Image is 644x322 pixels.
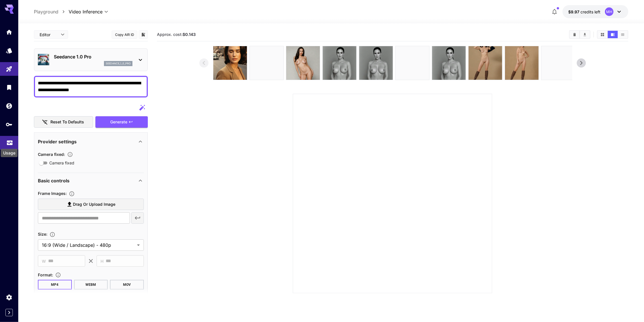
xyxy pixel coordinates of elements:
[47,232,58,237] button: Adjust the dimensions of the generated image by specifying its width and height in pixels, or sel...
[6,294,13,301] div: Settings
[112,30,137,39] button: Copy AIR ID
[568,9,580,14] span: $9.97
[580,31,590,38] button: Download All
[6,121,13,128] div: API Keys
[141,31,146,38] button: Add to library
[69,8,103,15] span: Video Inference
[110,280,144,290] button: MOV
[53,272,63,278] button: Choose the file format for the output video.
[250,46,283,80] img: QABAgQIECBAICZgAMYKF5cAAQIECBAgYAD6AQIECBAgQIBATMAAjBUuLgECBAgQIEDAAPQDBAgQIECAAIGYgAEYK1xcAgQIEC...
[95,116,148,128] button: Generate
[618,31,628,38] button: Show media in list view
[38,135,144,148] div: Provider settings
[608,31,618,38] button: Show media in video view
[323,46,356,80] img: AvC721bNdnDMQAAAABJRU5ErkJggg==
[38,152,65,157] span: Camera fixed :
[38,51,144,68] div: Seedance 1.0 Proseedance_1_0_pro
[183,32,196,37] b: $0.143
[40,32,57,38] span: Editor
[42,258,46,264] span: W
[34,8,58,15] a: Playground
[605,7,614,16] div: MH
[38,191,67,196] span: Frame Images :
[49,160,74,166] span: Camera fixed
[6,137,13,144] div: Usage
[38,232,47,237] span: Size :
[38,177,69,184] p: Basic controls
[563,5,628,18] button: $9.97279MH
[213,46,247,80] img: h+UPrvDfaVv3AAAAABJRU5ErkJggg==
[568,9,600,15] div: $9.97279
[157,32,196,37] span: Approx. cost:
[38,280,72,290] button: MP4
[5,309,13,316] button: Expand sidebar
[73,201,115,208] span: Drag or upload image
[74,280,108,290] button: WEBM
[34,8,69,15] nav: breadcrumb
[101,258,103,264] span: H
[1,149,18,157] div: Usage
[6,84,13,91] div: Library
[6,102,13,109] div: Wallet
[469,46,502,80] img: H8zarEq1nGBrAAAAAElFTkSuQmCC
[38,174,144,188] div: Basic controls
[396,46,429,80] img: QABAgQIECBAICZgAMYKF5cAAQIECBAgYAD6AQIECBAgQIBATMAAjBUuLgECBAgQIEDAAPQDBAgQIECAAIGYgAEYK1xcAgQIEC...
[38,138,77,145] p: Provider settings
[6,28,13,36] div: Home
[432,46,466,80] img: j2nujCjjTGbRNpKpUN45ut1hEjpD6lALZVWSUgBNWvOReSnTbC8lELoQagknB6Fr08uiHPjNuu23x8fQMAEcUZ9i9pQTUPyoF...
[6,47,13,54] div: Models
[54,53,132,60] p: Seedance 1.0 Pro
[34,116,93,128] button: Reset to defaults
[598,31,608,38] button: Show media in grid view
[505,46,539,80] img: n8MOLSTji+k5QAAAABJRU5ErkJggg==
[570,31,580,38] button: Clear All
[67,191,77,197] button: Upload frame images.
[569,30,590,39] div: Clear AllDownload All
[286,46,320,80] img: m8UsNUMztOZVwAAAABJRU5ErkJggg==
[541,46,575,80] img: AABAgQIECCQCwiQnNwgAQIECBAgIED8AAECBAgQIJALCJCc3CABAgQIECAgQPwAAQIECBAgkAsIkJzcIAECBAgQIPDftQLh1I...
[110,119,127,126] span: Generate
[359,46,393,80] img: QaW+4eZ5DdYvAAAAABJRU5ErkJggg==
[42,242,135,248] span: 16:9 (Wide / Landscape) - 480p
[38,199,144,210] label: Drag or upload image
[6,66,13,73] div: Playground
[38,272,53,277] span: Format :
[580,9,600,14] span: credits left
[106,62,131,66] p: seedance_1_0_pro
[597,30,628,39] div: Show media in grid viewShow media in video viewShow media in list view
